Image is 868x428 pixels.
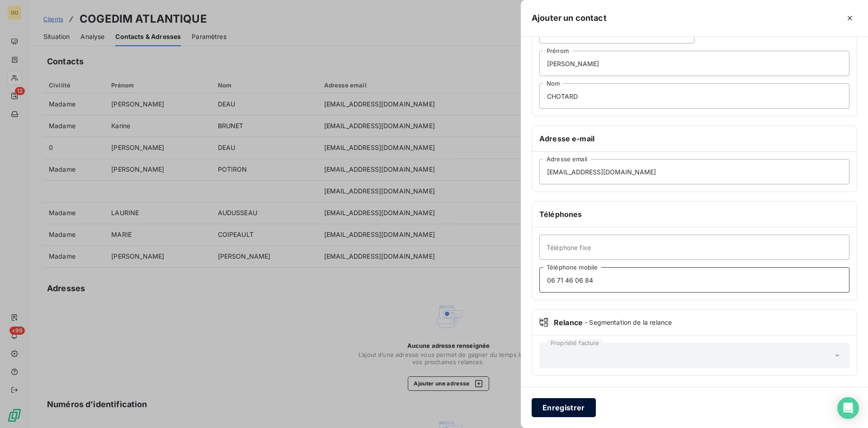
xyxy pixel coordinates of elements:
[539,209,849,220] h6: Téléphones
[532,12,607,24] h5: Ajouter un contact
[837,397,859,419] div: Open Intercom Messenger
[585,318,672,327] span: - Segmentation de la relance
[539,51,849,76] input: placeholder
[539,83,849,109] input: placeholder
[539,267,849,293] input: placeholder
[539,235,849,260] input: placeholder
[532,398,596,417] button: Enregistrer
[539,159,849,184] input: placeholder
[539,317,849,328] div: Relance
[539,133,849,144] h6: Adresse e-mail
